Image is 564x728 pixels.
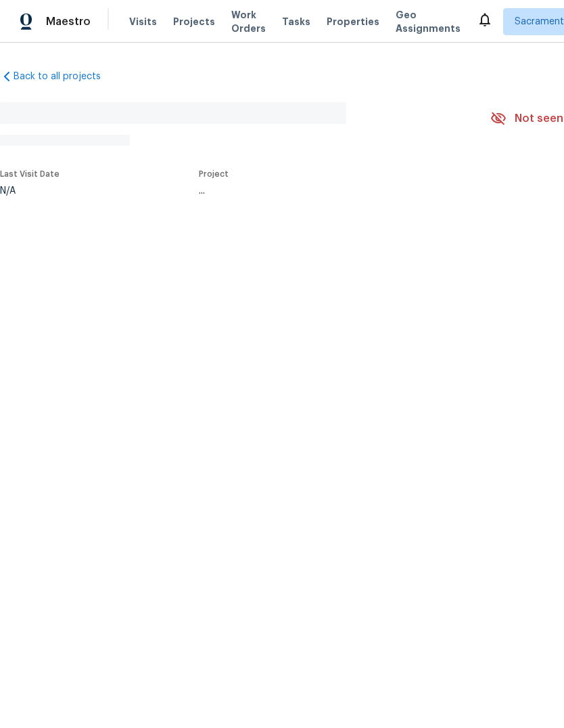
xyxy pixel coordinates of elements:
[396,8,461,35] span: Geo Assignments
[231,8,266,35] span: Work Orders
[199,186,459,196] div: ...
[199,170,229,178] span: Project
[46,15,91,28] span: Maestro
[129,15,157,28] span: Visits
[173,15,215,28] span: Projects
[282,17,310,26] span: Tasks
[327,15,379,28] span: Properties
